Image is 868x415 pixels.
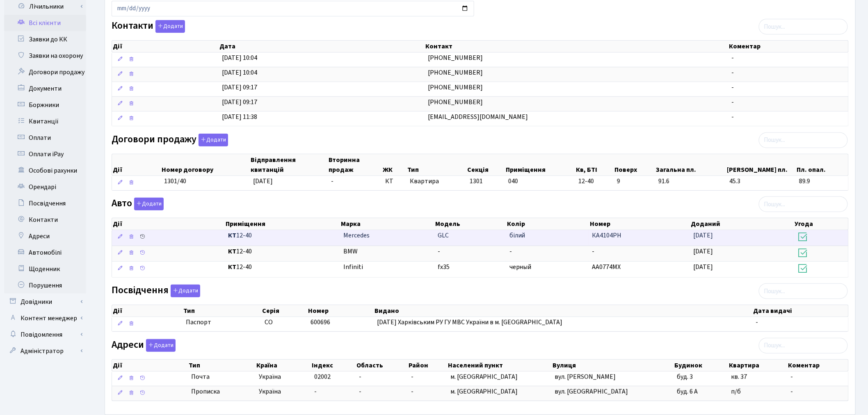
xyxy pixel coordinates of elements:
input: Пошук... [759,132,848,148]
label: Контакти [112,20,185,33]
input: Пошук... [759,283,848,299]
th: Серія [261,305,307,317]
span: Infiniti [344,262,363,271]
a: Порушення [4,277,86,294]
span: [DATE] [693,247,713,256]
span: - [791,372,793,381]
th: Район [408,360,447,371]
span: - [359,372,361,381]
span: [DATE] 10:04 [222,68,257,77]
span: [DATE] 10:04 [222,53,257,62]
a: Адреси [4,228,86,244]
th: Марка [340,218,434,230]
th: Колір [506,218,589,230]
span: fx35 [438,262,450,271]
span: Квартира [410,177,463,186]
span: 12-40 [228,231,337,240]
span: - [315,387,317,396]
span: [DATE] [693,231,713,240]
span: вул. [PERSON_NAME] [555,372,616,381]
span: - [509,247,512,256]
th: Поверх [614,154,656,176]
span: - [731,53,734,62]
span: [DATE] 09:17 [222,83,257,92]
th: Секція [466,154,505,176]
b: КТ [228,231,236,240]
button: Адреси [146,339,176,352]
th: Країна [256,360,311,371]
span: [DATE] [253,177,273,186]
a: Документи [4,80,86,97]
span: білий [509,231,525,240]
span: 12-40 [228,262,337,272]
a: Заявки до КК [4,31,86,48]
span: BMW [344,247,358,256]
th: Дії [112,154,161,176]
span: 040 [508,177,518,186]
span: Паспорт [186,318,258,327]
span: Почта [191,372,210,382]
span: м. [GEOGRAPHIC_DATA] [450,372,518,381]
a: Всі клієнти [4,15,86,31]
a: Додати [144,337,176,352]
th: Область [356,360,408,371]
input: Пошук... [759,338,848,353]
span: 91.6 [658,177,723,186]
th: Приміщення [225,218,340,230]
th: ЖК [382,154,407,176]
th: Відправлення квитанцій [250,154,328,176]
a: Довідники [4,294,86,310]
th: Тип [188,360,256,371]
input: Пошук... [759,196,848,212]
label: Адреси [112,339,176,352]
a: Адміністратор [4,343,86,359]
button: Авто [134,198,164,210]
a: Квитанції [4,113,86,130]
span: 600696 [311,318,330,327]
a: Додати [196,132,228,146]
th: Дії [112,41,219,52]
a: Повідомлення [4,326,86,343]
th: Індекс [311,360,356,371]
span: [DATE] 09:17 [222,98,257,107]
label: Договори продажу [112,134,228,146]
th: Коментар [729,41,849,52]
span: вул. [GEOGRAPHIC_DATA] [555,387,628,396]
th: Контакт [425,41,728,52]
span: - [592,247,595,256]
th: Номер [307,305,374,317]
span: - [731,68,734,77]
span: - [731,98,734,107]
span: Прописка [191,387,220,397]
th: Приміщення [505,154,575,176]
button: Посвідчення [171,285,200,297]
th: Модель [434,218,506,230]
th: Загальна пл. [656,154,726,176]
a: Договори продажу [4,64,86,80]
span: 1301/40 [164,177,186,186]
th: Дії [112,360,188,371]
span: буд. 6 А [677,387,698,396]
b: КТ [228,247,236,256]
a: Посвідчення [4,195,86,212]
span: - [411,387,413,396]
a: Додати [132,196,164,211]
a: Додати [169,283,200,298]
span: 12-40 [578,177,610,186]
span: КТ [385,177,403,186]
span: [PHONE_NUMBER] [428,83,483,92]
span: - [438,247,440,256]
span: п/б [731,387,741,396]
span: 9 [617,177,652,186]
th: Дата видачі [753,305,849,317]
span: буд. 3 [677,372,693,381]
span: GLC [438,231,449,240]
span: СО [265,318,273,327]
th: Кв, БТІ [576,154,614,176]
span: [PHONE_NUMBER] [428,68,483,77]
th: Вулиця [552,360,674,371]
th: Дії [112,218,225,230]
span: 89.9 [799,177,845,186]
span: 02002 [315,372,331,381]
span: 12-40 [228,247,337,256]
